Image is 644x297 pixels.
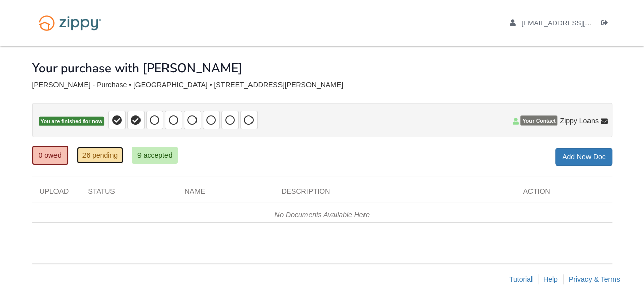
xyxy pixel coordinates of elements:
h1: Your purchase with [PERSON_NAME] [32,61,242,75]
span: Your Contact [520,116,557,126]
div: Description [274,186,516,202]
a: Tutorial [509,275,533,283]
div: Upload [32,186,80,202]
span: You are finished for now [39,117,105,126]
div: Status [80,186,177,202]
em: No Documents Available Here [274,211,370,219]
img: Logo [32,10,108,36]
div: Name [177,186,274,202]
div: Action [516,186,612,202]
a: edit profile [510,19,638,29]
span: Zippy Loans [559,116,598,126]
a: 9 accepted [132,147,178,164]
a: 26 pending [77,147,123,164]
a: 0 owed [32,146,68,165]
a: Log out [601,19,612,29]
a: Help [543,275,558,283]
div: [PERSON_NAME] - Purchase • [GEOGRAPHIC_DATA] • [STREET_ADDRESS][PERSON_NAME] [32,81,612,89]
a: Privacy & Terms [569,275,620,283]
span: samanthaamburgey22@gmail.com [521,19,638,27]
a: Add New Doc [555,148,612,166]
